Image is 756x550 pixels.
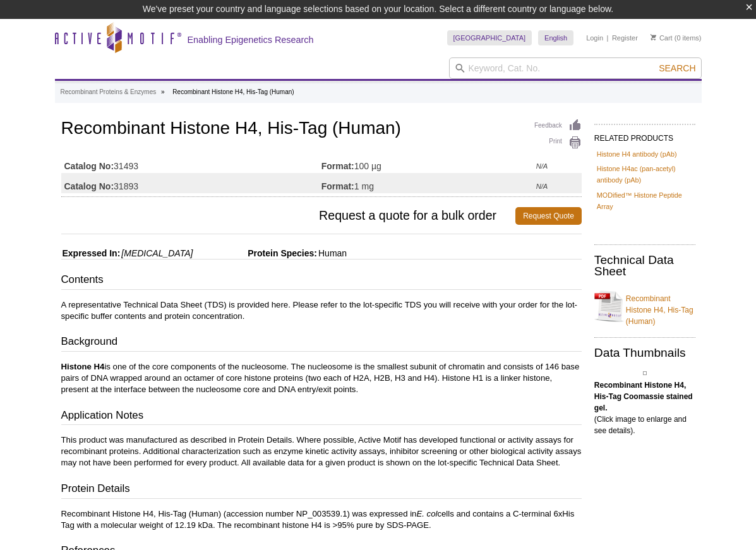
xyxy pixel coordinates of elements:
a: [GEOGRAPHIC_DATA] [447,30,532,45]
h2: Technical Data Sheet [594,254,695,277]
td: N/A [536,153,582,173]
i: E. col [416,509,437,518]
b: Recombinant Histone H4, His-Tag Coomassie stained gel. [594,381,693,412]
a: MODified™ Histone Peptide Array [597,189,693,212]
img: Your Cart [651,34,656,40]
span: Human [317,248,347,258]
p: This product was manufactured as described in Protein Details. Where possible, Active Motif has d... [61,434,582,469]
a: Cart [651,33,673,42]
h3: Application Notes [61,408,582,426]
td: N/A [536,173,582,193]
td: 100 µg [321,153,536,173]
h3: Background [61,334,582,352]
li: Recombinant Histone H4, His-Tag (Human) [172,88,294,95]
input: Keyword, Cat. No. [449,57,702,79]
p: (Click image to enlarge and see details). [594,380,695,436]
img: Recombinant Histone H4, His-Tag Coomassie gel [643,371,647,375]
li: (0 items) [651,30,702,45]
h3: Protein Details [61,481,582,499]
strong: Histone H4 [61,362,105,371]
a: English [538,30,573,45]
span: Search [659,63,695,73]
h3: Contents [61,272,582,290]
a: Recombinant Proteins & Enzymes [61,87,157,98]
a: Print [534,136,582,150]
strong: Format: [321,160,354,172]
p: A representative Technical Data Sheet (TDS) is provided here. Please refer to the lot-specific TD... [61,299,582,322]
strong: Format: [321,181,354,192]
strong: Catalog No: [64,181,114,192]
a: Feedback [534,119,582,133]
i: [MEDICAL_DATA] [121,248,193,258]
a: Histone H4ac (pan-acetyl) antibody (pAb) [597,163,693,186]
a: Recombinant Histone H4, His-Tag (Human) [594,285,695,327]
button: Search [655,63,699,74]
td: 1 mg [321,173,536,193]
a: Login [586,33,603,42]
span: Protein Species: [195,248,317,258]
td: 31893 [61,173,321,193]
li: | [607,30,609,45]
a: Histone H4 antibody (pAb) [597,148,677,160]
p: Recombinant Histone H4, His-Tag (Human) (accession number NP_003539.1) was expressed in cells and... [61,508,582,531]
span: Request a quote for a bulk order [61,207,516,225]
h2: RELATED PRODUCTS [594,124,695,146]
span: Expressed In: [61,248,121,258]
h2: Enabling Epigenetics Research [188,34,314,45]
a: Request Quote [515,207,582,225]
strong: Catalog No: [64,160,114,172]
li: » [161,88,165,95]
a: Register [612,33,638,42]
h1: Recombinant Histone H4, His-Tag (Human) [61,119,582,140]
h2: Data Thumbnails [594,347,695,359]
td: 31493 [61,153,321,173]
p: is one of the core components of the nucleosome. The nucleosome is the smallest subunit of chroma... [61,361,582,395]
